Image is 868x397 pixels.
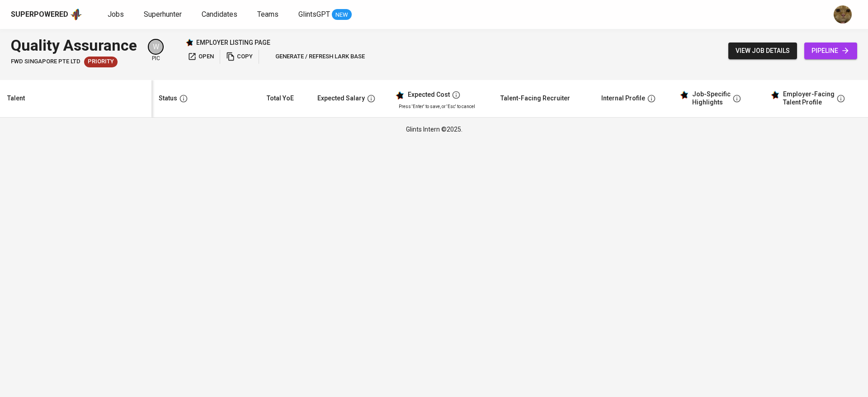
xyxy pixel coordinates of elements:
[224,50,255,64] button: copy
[317,93,365,104] div: Expected Salary
[188,52,214,62] span: open
[144,10,182,19] span: Superhunter
[692,90,731,106] div: Job-Specific Highlights
[11,34,137,57] div: Quality Assurance
[11,8,82,21] a: Superpoweredapp logo
[202,10,237,19] span: Candidates
[298,10,330,19] span: GlintsGPT
[148,39,164,55] div: W
[226,52,253,62] span: copy
[408,91,450,99] div: Expected Cost
[108,9,126,20] a: Jobs
[298,9,352,20] a: GlintsGPT NEW
[399,103,486,110] p: Press 'Enter' to save, or 'Esc' to cancel
[159,93,177,104] div: Status
[265,52,365,62] span: generate / refresh lark base
[108,10,124,19] span: Jobs
[265,52,274,61] img: lark
[70,8,82,21] img: app logo
[811,45,850,57] span: pipeline
[11,9,68,20] div: Superpowered
[736,45,790,57] span: view job details
[185,50,216,64] button: open
[783,90,835,106] div: Employer-Facing Talent Profile
[728,43,797,59] button: view job details
[196,38,270,47] p: employer listing page
[144,9,184,20] a: Superhunter
[770,90,779,99] img: glints_star.svg
[7,93,25,104] div: Talent
[148,39,164,62] div: pic
[601,93,645,104] div: Internal Profile
[332,10,352,19] span: NEW
[263,50,367,64] button: lark generate / refresh lark base
[500,93,570,104] div: Talent-Facing Recruiter
[84,57,118,67] div: New Job received from Demand Team
[267,93,294,104] div: Total YoE
[202,9,239,20] a: Candidates
[834,5,852,24] img: ec6c0910-f960-4a00-a8f8-c5744e41279e.jpg
[185,38,193,47] img: Glints Star
[257,10,278,19] span: Teams
[11,57,80,66] span: FWD Singapore Pte Ltd
[84,57,118,66] span: Priority
[395,91,404,100] img: glints_star.svg
[804,43,857,59] a: pipeline
[257,9,280,20] a: Teams
[679,90,689,99] img: glints_star.svg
